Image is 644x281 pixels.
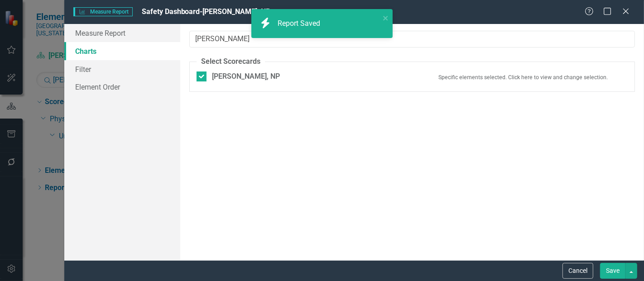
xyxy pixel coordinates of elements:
[419,71,628,83] button: Specific elements selected. Click here to view and change selection.
[142,7,271,16] span: Safety Dashboard-[PERSON_NAME], NP
[383,13,389,23] button: close
[73,7,132,16] span: Measure Report
[64,60,180,78] a: Filter
[212,71,280,82] div: [PERSON_NAME], NP
[197,57,265,67] legend: Select Scorecards
[64,24,180,42] a: Measure Report
[64,42,180,60] a: Charts
[600,263,625,279] button: Save
[64,78,180,96] a: Element Order
[562,263,593,279] button: Cancel
[189,31,635,48] input: Filter Scorecards...
[278,19,322,29] div: Report Saved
